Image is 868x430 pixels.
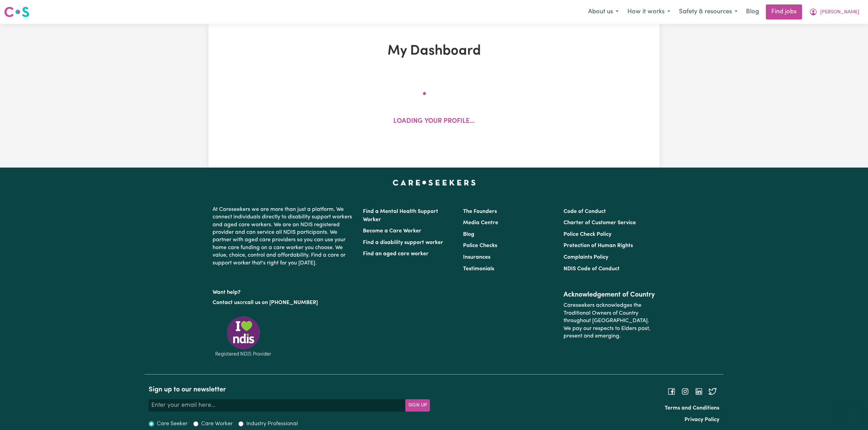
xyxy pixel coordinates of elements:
a: Follow Careseekers on LinkedIn [695,389,703,394]
label: Care Worker [201,420,233,428]
a: Complaints Policy [564,255,608,260]
a: Media Centre [463,220,498,226]
p: Want help? [213,286,355,296]
a: Find an aged care worker [363,251,429,257]
p: or [213,296,355,309]
a: Insurances [463,255,490,260]
img: Registered NDIS provider [213,315,274,358]
a: Blog [742,4,763,19]
a: NDIS Code of Conduct [564,266,620,272]
a: The Founders [463,209,497,214]
img: Careseekers logo [4,6,29,18]
iframe: Button to launch messaging window [841,403,863,425]
h1: My Dashboard [288,43,580,59]
button: How it works [623,5,675,19]
a: call us on [PHONE_NUMBER] [245,300,318,305]
button: My Account [805,5,864,19]
a: Find jobs [766,4,802,19]
a: Find a disability support worker [363,240,443,245]
a: Charter of Customer Service [564,220,636,226]
label: Industry Professional [246,420,298,428]
a: Follow Careseekers on Instagram [681,389,689,394]
a: Find a Mental Health Support Worker [363,209,438,223]
input: Enter your email here... [149,399,406,412]
button: About us [584,5,623,19]
a: Protection of Human Rights [564,243,633,248]
button: Subscribe [405,399,430,412]
p: Loading your profile... [393,117,475,127]
a: Terms and Conditions [665,405,719,411]
h2: Sign up to our newsletter [149,386,430,394]
p: At Careseekers we are more than just a platform. We connect individuals directly to disability su... [213,203,355,270]
a: Privacy Policy [684,417,719,422]
a: Careseekers home page [393,180,476,185]
a: Contact us [213,300,240,305]
a: Code of Conduct [564,209,606,214]
h2: Acknowledgement of Country [564,291,655,299]
a: Follow Careseekers on Twitter [708,389,717,394]
span: [PERSON_NAME] [820,9,859,16]
a: Police Checks [463,243,497,248]
button: Safety & resources [675,5,742,19]
a: Follow Careseekers on Facebook [667,389,676,394]
a: Become a Care Worker [363,228,421,234]
a: Testimonials [463,266,494,272]
p: Careseekers acknowledges the Traditional Owners of Country throughout [GEOGRAPHIC_DATA]. We pay o... [564,299,655,343]
a: Careseekers logo [4,4,29,20]
a: Police Check Policy [564,232,611,237]
label: Care Seeker [157,420,188,428]
a: Blog [463,232,474,237]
